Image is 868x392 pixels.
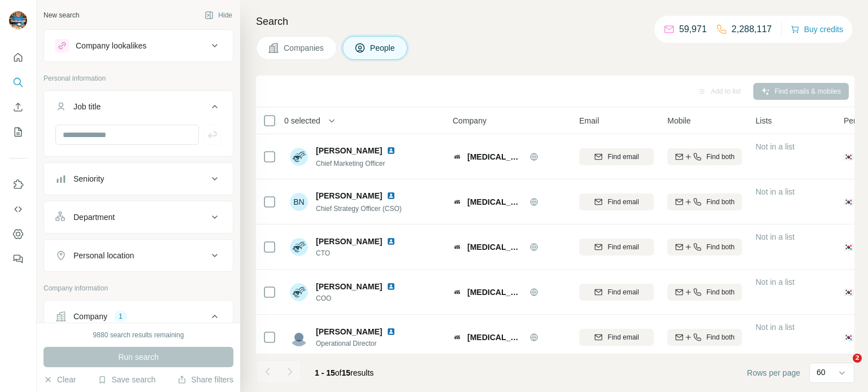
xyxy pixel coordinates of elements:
[387,327,396,336] img: LinkedIn logo
[316,281,382,292] span: [PERSON_NAME]
[9,224,27,244] button: Dashboard
[453,115,487,126] span: Company
[467,332,524,343] span: [MEDICAL_DATA] Company
[44,283,233,293] p: Company information
[667,329,742,346] button: Find both
[44,303,233,334] button: Company1
[791,21,843,37] button: Buy credits
[73,311,107,322] div: Company
[679,23,707,36] p: 59,971
[315,368,335,377] span: 1 - 15
[706,287,735,297] span: Find both
[453,243,462,252] img: Logo of Bss Company
[667,239,742,256] button: Find both
[9,97,27,117] button: Enrich CSV
[579,284,654,301] button: Find email
[197,7,240,24] button: Hide
[316,248,400,258] span: CTO
[453,288,462,297] img: Logo of Bss Company
[290,148,308,166] img: Avatar
[756,187,795,196] span: Not in a list
[44,93,233,125] button: Job title
[467,287,524,298] span: [MEDICAL_DATA] Company
[579,148,654,165] button: Find email
[9,249,27,269] button: Feedback
[756,278,795,287] span: Not in a list
[706,242,735,252] span: Find both
[93,330,184,340] div: 9880 search results remaining
[579,329,654,346] button: Find email
[342,368,351,377] span: 15
[9,199,27,219] button: Use Surfe API
[387,146,396,155] img: LinkedIn logo
[316,205,402,213] span: Chief Strategy Officer (CSO)
[817,367,826,378] p: 60
[44,32,233,59] button: Company lookalikes
[290,193,308,211] div: BN
[44,165,233,192] button: Seniority
[284,42,325,54] span: Companies
[844,151,853,162] span: 🇰🇷
[667,193,742,210] button: Find both
[316,326,382,337] span: [PERSON_NAME]
[290,283,308,301] img: Avatar
[316,145,382,156] span: [PERSON_NAME]
[844,287,853,298] span: 🇰🇷
[453,333,462,342] img: Logo of Bss Company
[44,73,233,83] p: Personal information
[9,11,27,29] img: Avatar
[387,237,396,246] img: LinkedIn logo
[607,197,639,207] span: Find email
[607,242,639,252] span: Find email
[579,239,654,256] button: Find email
[756,232,795,241] span: Not in a list
[44,242,233,269] button: Personal location
[73,173,104,184] div: Seniority
[177,374,233,385] button: Share filters
[44,374,76,385] button: Clear
[453,152,462,161] img: Logo of Bss Company
[467,151,524,162] span: [MEDICAL_DATA] Company
[607,152,639,162] span: Find email
[114,311,127,321] div: 1
[9,122,27,142] button: My lists
[290,238,308,256] img: Avatar
[706,332,735,342] span: Find both
[453,197,462,206] img: Logo of Bss Company
[467,241,524,253] span: [MEDICAL_DATA] Company
[844,332,853,343] span: 🇰🇷
[316,293,400,303] span: COO
[44,204,233,231] button: Department
[284,115,320,126] span: 0 selected
[756,323,795,332] span: Not in a list
[706,152,735,162] span: Find both
[579,193,654,210] button: Find email
[316,338,400,349] span: Operational Director
[387,282,396,291] img: LinkedIn logo
[732,23,772,36] p: 2,288,117
[9,72,27,93] button: Search
[76,40,146,51] div: Company lookalikes
[387,191,396,200] img: LinkedIn logo
[706,197,735,207] span: Find both
[853,354,862,363] span: 2
[667,148,742,165] button: Find both
[844,196,853,208] span: 🇰🇷
[747,367,800,378] span: Rows per page
[607,332,639,342] span: Find email
[73,212,115,223] div: Department
[579,115,599,126] span: Email
[467,196,524,208] span: [MEDICAL_DATA] Company
[844,241,853,253] span: 🇰🇷
[44,10,79,20] div: New search
[667,115,691,126] span: Mobile
[316,190,382,201] span: [PERSON_NAME]
[756,142,795,151] span: Not in a list
[607,287,639,297] span: Find email
[98,374,155,385] button: Save search
[315,368,374,377] span: results
[73,250,134,261] div: Personal location
[370,42,396,54] span: People
[256,14,854,29] h4: Search
[335,368,342,377] span: of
